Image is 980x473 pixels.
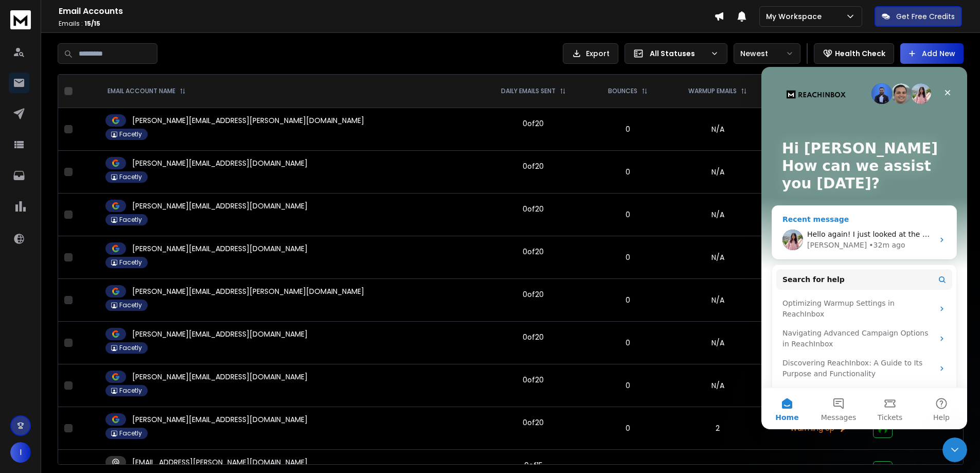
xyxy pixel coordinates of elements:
div: Optimizing Warmup Settings in ReachInbox [15,227,191,257]
div: 0 of 20 [523,204,544,214]
div: Discovering ReachInbox: A Guide to Its Purpose and Functionality [21,291,172,312]
div: 0 of 20 [523,289,544,300]
div: 0 of 20 [523,118,544,129]
span: Help [172,347,188,354]
p: Facetly [119,130,142,138]
p: Health Check [835,48,885,59]
p: [EMAIL_ADDRESS][PERSON_NAME][DOMAIN_NAME] [132,457,308,467]
button: Health Check [814,43,894,64]
p: 0 [595,295,660,305]
td: 2 [666,407,770,450]
button: Search for help [15,202,191,223]
img: logo [10,10,31,29]
p: 0 [595,252,660,262]
td: N/A [666,322,770,364]
iframe: Intercom live chat [942,437,967,462]
p: Facetly [119,387,142,395]
p: [PERSON_NAME][EMAIL_ADDRESS][PERSON_NAME][DOMAIN_NAME] [132,115,364,126]
div: 0 of 15 [524,460,543,470]
p: Facetly [119,301,142,309]
p: Facetly [119,429,142,437]
td: N/A [666,364,770,407]
td: N/A [666,236,770,279]
td: N/A [666,194,770,236]
td: N/A [666,108,770,151]
p: [PERSON_NAME][EMAIL_ADDRESS][DOMAIN_NAME] [132,329,308,339]
div: Discovering ReachInbox: A Guide to Its Purpose and Functionality [15,287,191,317]
p: Facetly [119,344,142,352]
p: Facetly [119,173,142,181]
button: Tickets [103,321,154,362]
p: Facetly [119,258,142,267]
p: 0 [595,423,660,433]
p: [PERSON_NAME][EMAIL_ADDRESS][PERSON_NAME][DOMAIN_NAME] [132,286,364,296]
p: BOUNCES [608,87,637,95]
span: Search for help [21,207,83,218]
p: All Statuses [650,48,706,59]
span: 15 / 15 [84,19,100,28]
button: Newest [734,43,800,64]
p: Emails : [59,20,714,28]
p: 0 [595,380,660,391]
td: N/A [666,151,770,194]
button: Help [154,321,206,362]
span: Messages [60,347,95,354]
h1: Email Accounts [59,5,714,17]
td: N/A [666,279,770,322]
span: Home [14,347,37,354]
p: [PERSON_NAME][EMAIL_ADDRESS][DOMAIN_NAME] [132,372,308,382]
div: Navigating Advanced Campaign Options in ReachInbox [21,261,172,283]
p: Get Free Credits [896,11,955,22]
p: 0 [595,167,660,177]
p: 0 [595,124,660,134]
span: Tickets [116,347,141,354]
button: Messages [51,321,103,362]
button: Add New [900,43,964,64]
p: 0 [595,209,660,220]
p: [PERSON_NAME][EMAIL_ADDRESS][DOMAIN_NAME] [132,243,308,254]
p: 0 [595,338,660,348]
p: My Workspace [766,11,826,22]
div: 0 of 20 [523,375,544,385]
div: 0 of 20 [523,247,544,257]
div: Navigating Advanced Campaign Options in ReachInbox [15,257,191,287]
button: I [10,442,31,463]
p: WARMUP EMAILS [688,87,737,95]
div: 0 of 20 [523,332,544,342]
p: [PERSON_NAME][EMAIL_ADDRESS][DOMAIN_NAME] [132,158,308,168]
div: [PERSON_NAME] [46,173,105,184]
p: DAILY EMAILS SENT [501,87,556,95]
div: Close [177,16,195,35]
div: Optimizing Warmup Settings in ReachInbox [21,231,172,253]
p: Facetly [119,216,142,224]
p: [PERSON_NAME][EMAIL_ADDRESS][DOMAIN_NAME] [132,414,308,425]
iframe: Intercom live chat [761,67,967,429]
p: [PERSON_NAME][EMAIL_ADDRESS][DOMAIN_NAME] [132,201,308,211]
button: Export [563,43,618,64]
div: 0 of 20 [523,417,544,428]
button: Get Free Credits [875,6,962,27]
div: 0 of 20 [523,161,544,171]
div: • 32m ago [108,173,144,184]
div: EMAIL ACCOUNT NAME [108,87,186,95]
